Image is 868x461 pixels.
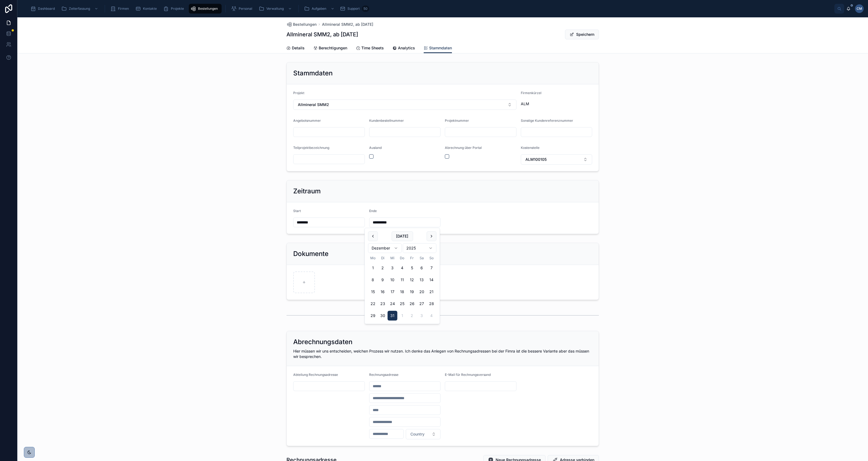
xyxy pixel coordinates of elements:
span: Start [293,209,301,213]
h2: Abrechnungsdaten [293,338,352,346]
span: Abrechnung über Portal [445,146,482,150]
span: Berechtigungen [319,45,347,51]
button: Donnerstag, 4. Dezember 2025 [397,263,407,273]
button: Sonntag, 14. Dezember 2025 [427,275,436,285]
span: Details [292,45,305,51]
th: Dienstag [378,255,388,261]
span: Bestellungen [293,22,317,27]
button: Samstag, 27. Dezember 2025 [417,299,427,309]
span: Dashboard [38,7,55,11]
span: Ende [369,209,377,213]
span: Projekte [171,7,184,11]
button: Mittwoch, 3. Dezember 2025 [388,263,397,273]
span: Kundenbestellnummer [369,119,404,123]
button: Samstag, 20. Dezember 2025 [417,287,427,297]
span: Projekt [293,91,304,95]
span: Stammdaten [429,45,452,51]
a: Time Sheets [356,43,384,54]
h2: Dokumente [293,249,328,258]
span: Country [410,431,425,437]
span: Ausland [369,146,382,150]
th: Freitag [407,255,417,261]
span: Angebotsnummer [293,119,321,123]
button: Sonntag, 7. Dezember 2025 [427,263,436,273]
a: Personal [229,4,256,14]
span: Bestellungen [198,7,218,11]
div: 50 [362,5,369,12]
button: Freitag, 2. Januar 2026 [407,311,417,321]
span: Rechnungsadresse [369,373,398,377]
span: Sonstige Kundenreferenznummer [521,119,573,123]
span: Personal [239,7,252,11]
a: Details [286,43,305,54]
button: Freitag, 5. Dezember 2025 [407,263,417,273]
a: Kontakte [134,4,161,14]
button: Montag, 15. Dezember 2025 [368,287,378,297]
button: Mittwoch, 10. Dezember 2025 [388,275,397,285]
a: Bestellungen [189,4,222,14]
span: ALM100105 [525,157,547,162]
button: Montag, 29. Dezember 2025 [368,311,378,321]
button: Mittwoch, 24. Dezember 2025 [388,299,397,309]
div: scrollable content [26,3,834,15]
a: Support50 [338,4,371,14]
a: Analytics [392,43,415,54]
span: Projektnummer [445,119,469,123]
a: Berechtigungen [313,43,347,54]
button: Donnerstag, 18. Dezember 2025 [397,287,407,297]
button: Sonntag, 28. Dezember 2025 [427,299,436,309]
span: Kostenstelle [521,146,540,150]
th: Donnerstag [397,255,407,261]
button: Dienstag, 9. Dezember 2025 [378,275,388,285]
h1: Allmineral SMM2, ab [DATE] [286,31,358,38]
button: Samstag, 13. Dezember 2025 [417,275,427,285]
button: Samstag, 3. Januar 2026 [417,311,427,321]
span: Verwaltung [266,7,284,11]
th: Montag [368,255,378,261]
button: Dienstag, 23. Dezember 2025 [378,299,388,309]
span: Teilprojektbezeichnung [293,146,329,150]
a: Firmen [109,4,133,14]
button: Select Button [521,154,592,165]
span: E-Mail für Rechnungsversand [445,373,491,377]
button: Speichern [565,30,599,39]
a: Dashboard [29,4,59,14]
span: Abteilung Rechnungsadresse [293,373,338,377]
a: Aufgaben [302,4,337,14]
button: Sonntag, 4. Januar 2026 [427,311,436,321]
a: Projekte [162,4,188,14]
span: ALM [521,101,592,107]
th: Sonntag [427,255,436,261]
button: Freitag, 26. Dezember 2025 [407,299,417,309]
button: Select Button [293,100,516,110]
th: Samstag [417,255,427,261]
span: Allmineral SMM2 [298,102,329,107]
button: Montag, 22. Dezember 2025 [368,299,378,309]
a: Bestellungen [286,22,317,27]
button: Montag, 8. Dezember 2025 [368,275,378,285]
button: Freitag, 12. Dezember 2025 [407,275,417,285]
button: Dienstag, 2. Dezember 2025 [378,263,388,273]
span: Analytics [398,45,415,51]
span: CM [857,7,862,11]
th: Mittwoch [388,255,397,261]
table: Dezember 2025 [368,255,436,321]
span: Kontakte [143,7,157,11]
button: Samstag, 6. Dezember 2025 [417,263,427,273]
h2: Zeitraum [293,187,321,196]
button: Freitag, 19. Dezember 2025 [407,287,417,297]
span: Firmenkürzel [521,91,541,95]
a: Allmineral SMM2, ab [DATE] [322,22,373,27]
a: Zeiterfassung [60,4,101,14]
a: Verwaltung [257,4,295,14]
h2: Stammdaten [293,69,333,78]
button: Montag, 1. Dezember 2025 [368,263,378,273]
span: Time Sheets [361,45,384,51]
button: Mittwoch, 17. Dezember 2025 [388,287,397,297]
button: Dienstag, 30. Dezember 2025 [378,311,388,321]
a: Stammdaten [424,43,452,53]
span: Hier müssen wir uns entscheiden, welchen Prozess wir nutzen. Ich denke das Anlegen von Rechnungsa... [293,349,589,359]
button: Donnerstag, 1. Januar 2026 [397,311,407,321]
button: Mittwoch, 31. Dezember 2025, selected [388,311,397,321]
